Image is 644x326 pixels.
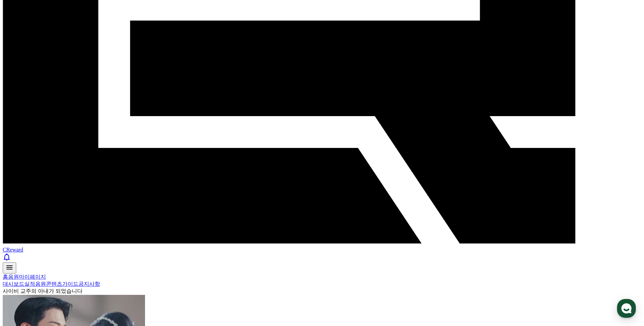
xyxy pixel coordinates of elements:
span: CReward [3,247,23,253]
a: 음원 [8,274,19,280]
a: 가이드 [62,281,78,287]
a: 실적 [24,281,35,287]
a: CReward [3,241,641,253]
a: 홈 [3,274,8,280]
span: 설정 [104,225,113,230]
span: 대화 [62,225,70,231]
span: 홈 [21,225,25,230]
div: 사이비 교주의 아내가 되었습니다 [3,288,641,295]
a: 대시보드 [3,281,24,287]
a: 마이페이지 [19,274,46,280]
a: 설정 [87,215,130,232]
a: 콘텐츠 [46,281,62,287]
a: 공지사항 [78,281,100,287]
a: 홈 [2,215,45,232]
a: 대화 [45,215,87,232]
a: 음원 [35,281,46,287]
